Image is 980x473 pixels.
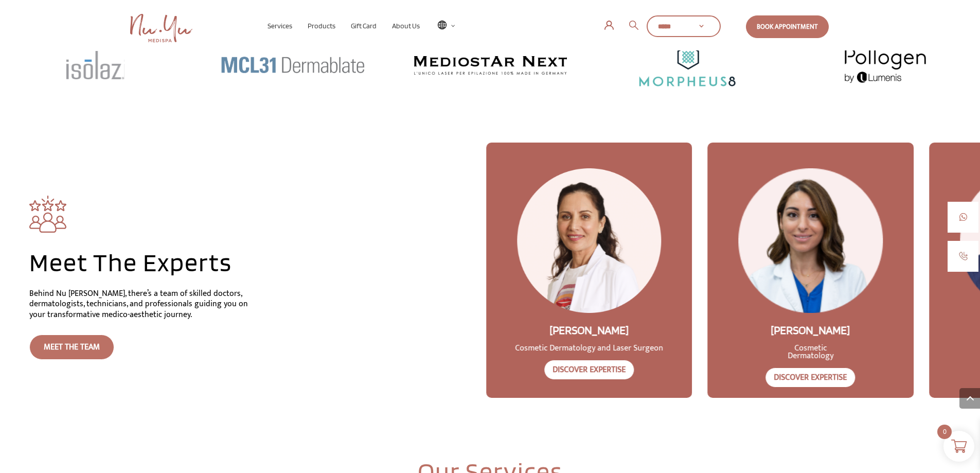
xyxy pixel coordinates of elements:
[544,360,634,380] a: Discover Expertise
[718,323,903,337] h2: [PERSON_NAME]
[496,323,682,337] h2: [PERSON_NAME]
[3,16,188,114] img: isolaz
[343,22,384,29] a: Gift Card
[200,16,385,114] img: MCL31 Dermablate
[937,425,952,439] span: 0
[130,14,195,42] a: Nu Yu MediSpa
[765,367,856,388] a: Discover Expertise
[398,16,583,114] img: mediostar next
[790,16,980,114] div: 19 / 32
[29,289,248,321] div: Behind Nu [PERSON_NAME], there’s a team of skilled doctors, dermatologists, technicians, and prof...
[308,22,335,30] span: Products
[268,22,292,30] span: Services
[351,22,377,30] span: Gift Card
[595,16,780,114] img: Morpheus8
[395,16,585,114] div: 17 / 32
[29,335,114,360] a: Meet The Team
[198,16,387,114] div: 16 / 32
[746,15,829,38] a: Book Appointment
[793,16,978,114] img: pollogen
[29,247,475,283] h2: Meet The Experts
[496,344,682,352] p: Cosmetic Dermatology and Laser Surgeon
[130,14,192,42] img: Nu Yu Medispa Home
[718,344,903,360] p: Cosmetic Dermatology
[593,16,782,114] div: 18 / 32
[392,22,420,30] span: About Us
[959,252,968,260] img: call-1.jpg
[29,196,66,233] img: meet the expert vector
